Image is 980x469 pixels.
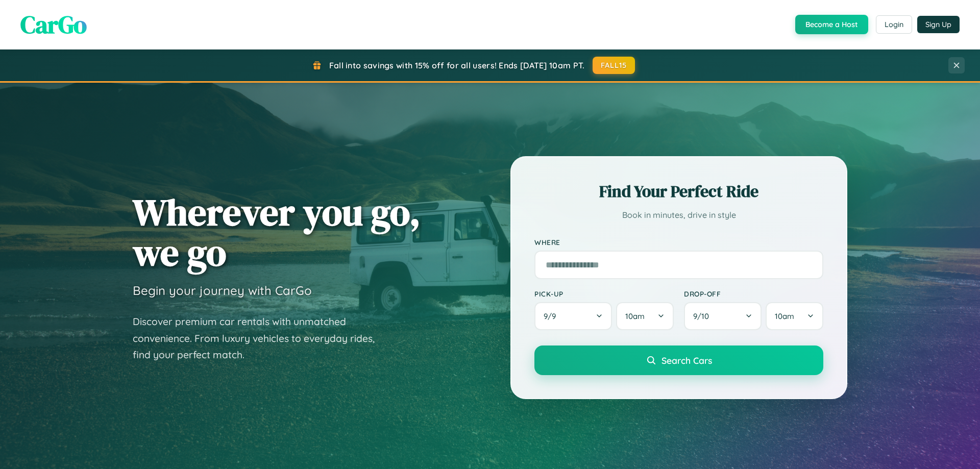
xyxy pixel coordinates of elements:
[684,302,762,330] button: 9/10
[625,311,645,321] span: 10am
[329,60,585,70] span: Fall into savings with 15% off for all users! Ends [DATE] 10am PT.
[534,180,823,203] h2: Find Your Perfect Ride
[616,302,674,330] button: 10am
[876,15,912,34] button: Login
[544,311,561,321] span: 9 / 9
[534,345,823,375] button: Search Cars
[20,8,87,41] span: CarGo
[534,302,612,330] button: 9/9
[693,311,714,321] span: 9 / 10
[133,313,388,363] p: Discover premium car rentals with unmatched convenience. From luxury vehicles to everyday rides, ...
[766,302,823,330] button: 10am
[534,208,823,223] p: Book in minutes, drive in style
[775,311,794,321] span: 10am
[534,289,674,298] label: Pick-up
[534,238,823,246] label: Where
[593,57,635,74] button: FALL15
[133,192,421,273] h1: Wherever you go, we go
[684,289,823,298] label: Drop-off
[133,283,312,298] h3: Begin your journey with CarGo
[661,355,712,366] span: Search Cars
[917,16,960,33] button: Sign Up
[795,15,868,34] button: Become a Host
